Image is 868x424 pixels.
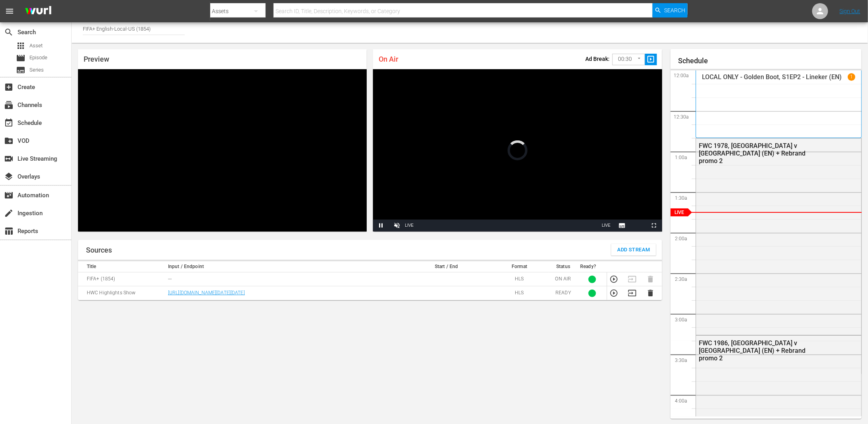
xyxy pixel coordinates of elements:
[699,339,821,362] div: FWC 1986, [GEOGRAPHIC_DATA] v [GEOGRAPHIC_DATA] (EN) + Rebrand promo 2
[653,3,688,18] button: Search
[166,272,403,286] td: ---
[630,220,646,231] button: Picture-in-Picture
[490,261,549,272] th: Format
[4,27,14,37] span: Search
[578,261,607,272] th: Ready?
[612,52,645,67] div: 00:30
[628,289,637,298] button: Transition
[549,261,578,272] th: Status
[405,220,414,231] div: LIVE
[4,118,14,128] span: Schedule
[16,65,25,75] span: Series
[4,82,14,92] span: Create
[403,261,490,272] th: Start / End
[4,172,14,181] span: layers
[29,66,44,74] span: Series
[699,142,821,165] div: FWC 1978, [GEOGRAPHIC_DATA] v [GEOGRAPHIC_DATA] (EN) + Rebrand promo 2
[617,245,650,255] span: Add Stream
[86,246,112,254] h1: Sources
[78,69,367,231] div: Video Player
[549,272,578,286] td: ON AIR
[611,244,656,256] button: Add Stream
[4,136,14,146] span: VOD
[585,56,610,62] p: Ad Break:
[78,261,166,272] th: Title
[166,261,403,272] th: Input / Endpoint
[78,286,166,300] td: HWC Highlights Show
[29,42,43,50] span: Asset
[4,154,14,163] span: Live Streaming
[840,8,860,14] a: Sign Out
[19,2,57,21] img: ans4CAIJ8jUAAAAAAAAAAAAAAAAAAAAAAAAgQb4GAAAAAAAAAAAAAAAAAAAAAAAAJMjXAAAAAAAAAAAAAAAAAAAAAAAAgAT5G...
[168,290,245,296] a: [URL][DOMAIN_NAME][DATE][DATE]
[4,226,14,236] span: Reports
[4,100,14,110] span: Channels
[389,220,405,231] button: Unmute
[16,41,25,51] span: Asset
[490,286,549,300] td: HLS
[678,57,862,65] h1: Schedule
[850,74,853,80] p: 1
[549,286,578,300] td: READY
[5,6,14,16] span: menu
[4,208,14,218] span: Ingestion
[379,55,398,63] span: On Air
[646,220,662,231] button: Fullscreen
[4,191,14,200] span: Automation
[614,220,630,231] button: Subtitles
[598,220,614,231] button: Seek to live, currently playing live
[373,69,662,231] div: Video Player
[664,3,685,18] span: Search
[646,289,655,298] button: Delete
[29,54,47,62] span: Episode
[16,53,25,63] span: Episode
[602,223,611,228] span: LIVE
[490,272,549,286] td: HLS
[84,55,109,63] span: Preview
[373,220,389,231] button: Pause
[702,73,842,81] p: LOCAL ONLY - Golden Boot, S1EP2 - Lineker (EN)
[610,275,618,284] button: Preview Stream
[647,55,656,64] span: slideshow_sharp
[610,289,618,298] button: Preview Stream
[78,272,166,286] td: FIFA+ (1854)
